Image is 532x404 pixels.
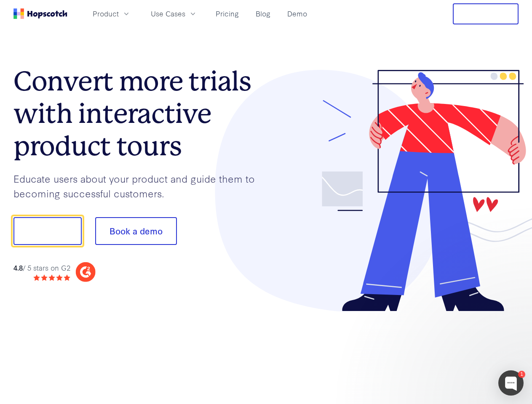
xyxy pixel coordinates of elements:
button: Use Cases [146,7,202,21]
h1: Convert more trials with interactive product tours [13,65,266,162]
a: Pricing [212,7,242,21]
a: Home [13,8,67,19]
p: Educate users about your product and guide them to becoming successful customers. [13,171,266,200]
span: Product [93,8,119,19]
div: / 5 stars on G2 [13,263,70,273]
button: Book a demo [95,217,177,245]
button: Product [88,7,136,21]
strong: 4.8 [13,263,23,272]
button: Free Trial [453,3,519,24]
div: 1 [518,371,525,378]
a: Blog [252,7,274,21]
button: Show me! [13,217,82,245]
span: Use Cases [151,8,185,19]
a: Demo [284,7,310,21]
